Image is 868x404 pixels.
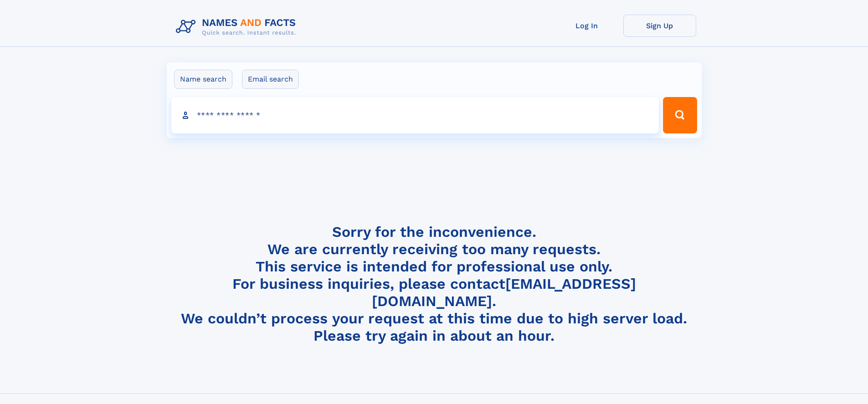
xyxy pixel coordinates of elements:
[663,97,697,133] button: Search Button
[172,223,696,345] h4: Sorry for the inconvenience. We are currently receiving too many requests. This service is intend...
[372,275,636,310] a: [EMAIL_ADDRESS][DOMAIN_NAME]
[623,15,696,37] a: Sign Up
[172,15,303,39] img: Logo Names and Facts
[174,70,232,89] label: Name search
[171,97,659,133] input: search input
[550,15,623,37] a: Log In
[242,70,299,89] label: Email search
